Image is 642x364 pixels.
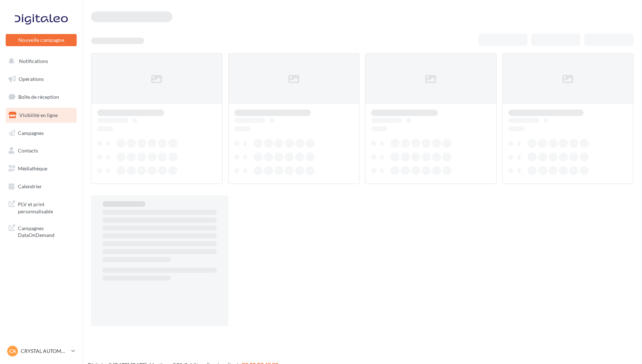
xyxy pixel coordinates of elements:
span: Campagnes DataOnDemand [18,223,74,239]
a: Visibilité en ligne [4,108,78,123]
span: Calendrier [18,183,42,189]
span: Médiathèque [18,165,47,171]
a: Médiathèque [4,161,78,176]
span: Boîte de réception [18,94,59,100]
span: CA [9,348,16,355]
span: Campagnes [18,130,44,136]
a: PLV et print personnalisable [4,196,78,218]
a: Contacts [4,143,78,158]
button: Nouvelle campagne [6,34,77,46]
a: Campagnes [4,126,78,141]
span: Notifications [19,58,48,64]
a: CA CRYSTAL AUTOMOBILES [6,344,77,358]
a: Calendrier [4,179,78,194]
span: PLV et print personnalisable [18,199,74,215]
span: Contacts [18,147,38,154]
a: Boîte de réception [4,89,78,105]
a: Campagnes DataOnDemand [4,220,78,242]
span: Visibilité en ligne [19,112,58,118]
p: CRYSTAL AUTOMOBILES [21,348,68,355]
a: Opérations [4,72,78,87]
span: Opérations [19,76,44,82]
button: Notifications [4,54,75,69]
